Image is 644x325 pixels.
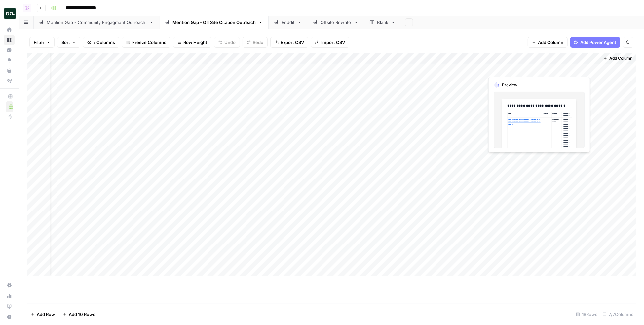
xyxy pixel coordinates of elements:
div: 7/7 Columns [600,309,636,320]
div: Blank [377,19,388,26]
button: 7 Columns [83,37,119,48]
a: Settings [4,280,15,291]
a: Offsite Rewrite [308,16,364,29]
div: Reddit [282,19,295,26]
div: Mention Gap - Community Engagment Outreach [47,19,147,26]
a: Browse [4,35,15,45]
button: Workspace: Dillon Test [4,5,15,22]
span: Sort [61,39,70,46]
img: Dillon Test Logo [4,8,16,19]
span: Add Power Agent [580,39,616,46]
button: Filter [29,37,55,48]
span: Add Column [538,39,563,46]
a: Learning Hub [4,301,15,312]
button: Redo [243,37,268,48]
span: Add 10 Rows [69,311,95,318]
button: Add Column [601,54,635,63]
span: Import CSV [321,39,345,46]
span: Filter [34,39,44,46]
a: Flightpath [4,76,15,86]
span: Add Column [609,55,632,61]
div: Offsite Rewrite [321,19,351,26]
a: Your Data [4,65,15,76]
a: Mention Gap - Off Site Citation Outreach [160,16,269,29]
span: Export CSV [281,39,304,46]
a: Reddit [269,16,308,29]
button: Help + Support [4,312,15,322]
div: 18 Rows [573,309,600,320]
span: Add Row [37,311,55,318]
button: Add Column [528,37,568,48]
a: Mention Gap - Community Engagment Outreach [34,16,160,29]
a: Home [4,24,15,35]
span: 7 Columns [93,39,115,46]
a: Blank [364,16,401,29]
a: Opportunities [4,55,15,66]
button: Add Row [27,309,59,320]
div: Mention Gap - Off Site Citation Outreach [172,19,256,26]
a: Insights [4,45,15,55]
button: Import CSV [311,37,349,48]
span: Freeze Columns [132,39,166,46]
button: Undo [214,37,240,48]
a: Usage [4,291,15,301]
button: Row Height [173,37,211,48]
span: Undo [224,39,236,46]
button: Add Power Agent [570,37,620,48]
span: Row Height [183,39,207,46]
button: Export CSV [270,37,308,48]
button: Add 10 Rows [59,309,99,320]
button: Freeze Columns [122,37,170,48]
button: Sort [57,37,80,48]
span: Redo [253,39,263,46]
